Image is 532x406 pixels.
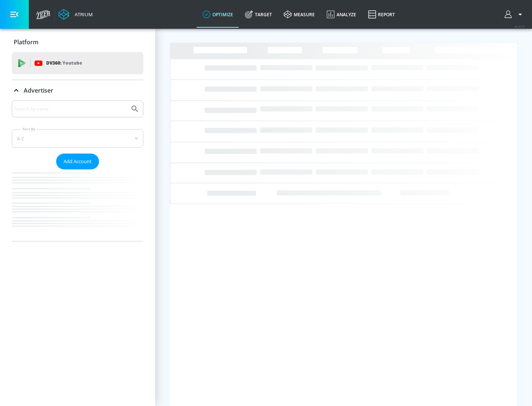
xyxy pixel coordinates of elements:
[64,157,92,166] span: Add Account
[12,100,143,241] div: Advertiser
[56,154,99,169] button: Add Account
[12,32,143,52] div: Platform
[362,1,401,28] a: Report
[58,9,93,20] a: Atrium
[321,1,362,28] a: Analyze
[12,129,143,148] div: A-Z
[12,80,143,101] div: Advertiser
[46,59,82,67] p: DV360:
[12,169,143,241] nav: list of Advertiser
[15,104,127,114] input: Search by name
[12,52,143,74] div: DV360: Youtube
[239,1,278,28] a: Target
[21,127,37,131] label: Sort By
[197,1,239,28] a: optimize
[62,59,82,67] p: Youtube
[278,1,321,28] a: measure
[24,86,53,94] p: Advertiser
[514,24,525,28] span: v 4.32.0
[72,11,93,18] div: Atrium
[14,38,38,46] p: Platform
